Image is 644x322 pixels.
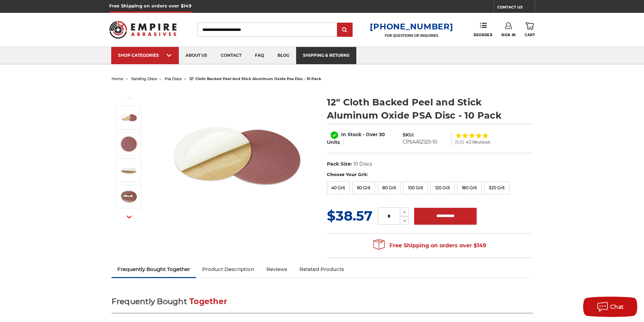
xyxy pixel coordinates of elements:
[341,131,361,138] span: In Stock
[338,23,352,37] input: Submit
[121,91,137,106] button: Previous
[120,135,137,152] img: peel and stick psa aluminum oxide disc
[327,207,373,224] span: $38.57
[112,297,187,306] span: Frequently Bought
[120,162,137,179] img: sticky backed sanding disc
[363,131,378,138] span: - Over
[610,304,624,310] span: Chat
[189,297,227,306] span: Together
[169,89,305,224] img: 12 inch Aluminum Oxide PSA Sanding Disc with Cloth Backing
[501,33,516,37] span: Sign In
[260,262,293,277] a: Reviews
[525,22,535,37] a: Cart
[379,131,385,138] span: 30
[525,33,535,37] span: Cart
[179,47,214,64] a: about us
[327,96,533,122] h1: 12" Cloth Backed Peel and Stick Aluminum Oxide PSA Disc - 10 Pack
[189,76,321,81] span: 12" cloth backed peel and stick aluminum oxide psa disc - 10 pack
[131,76,157,81] a: sanding discs
[474,22,492,37] a: Reorder
[112,76,123,81] a: home
[370,33,453,38] p: FOR QUESTIONS OR INQUIRIES
[353,160,372,168] dd: 10 Discs
[327,160,352,168] dt: Pack Size:
[403,131,414,139] dt: SKU:
[466,140,490,144] span: 43 Reviews
[497,3,535,13] a: CONTACT US
[248,47,271,64] a: faq
[109,17,177,43] img: Empire Abrasives
[296,47,356,64] a: shipping & returns
[118,53,172,58] div: SHOP CATEGORIES
[403,139,437,146] dd: CPSAA12120-10
[165,76,182,81] a: psa discs
[196,262,260,277] a: Product Description
[214,47,248,64] a: contact
[121,210,137,224] button: Next
[327,171,533,178] label: Choose Your Grit:
[583,297,637,317] button: Chat
[120,109,137,126] img: 12 inch Aluminum Oxide PSA Sanding Disc with Cloth Backing
[455,140,464,144] span: (5.0)
[271,47,296,64] a: blog
[120,188,137,205] img: clothed backed AOX PSA - 10 Pack
[474,33,492,37] span: Reorder
[370,22,453,31] a: [PHONE_NUMBER]
[327,139,340,145] span: Units
[293,262,350,277] a: Related Products
[373,239,486,252] span: Free Shipping on orders over $149
[112,262,196,277] a: Frequently Bought Together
